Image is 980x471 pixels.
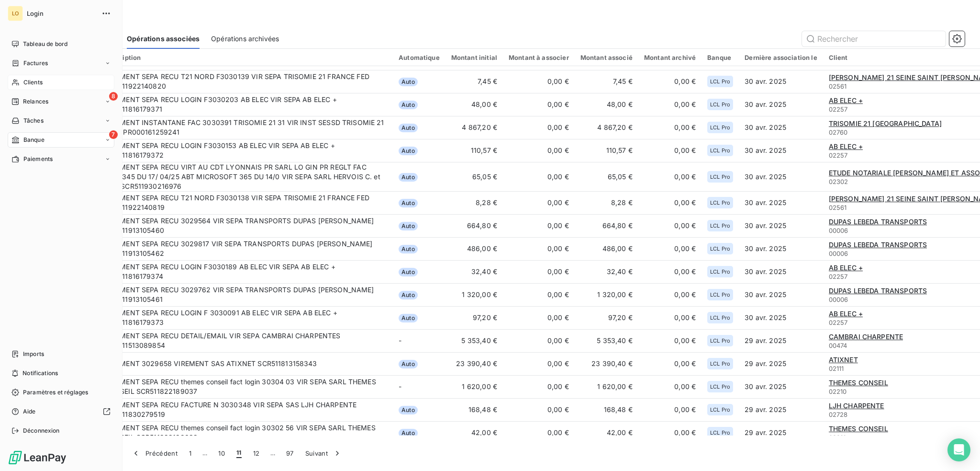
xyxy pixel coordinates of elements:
div: Montant archivé [644,54,696,61]
span: … [197,446,212,461]
span: 00006 [829,296,848,303]
td: 65,05 € [575,162,638,191]
td: 1 320,00 € [575,283,638,306]
div: Montant associé [580,54,633,61]
img: Logo LeanPay [8,450,67,465]
span: 8 [109,92,118,101]
span: Tâches [23,116,44,125]
td: 29 avr. 2025 [739,352,823,375]
span: 00474 [829,342,847,349]
td: 5 353,40 € [575,329,638,352]
span: Auto [399,360,418,368]
span: LJH CHARPENTE [829,402,884,410]
a: Tableau de bord [8,36,114,52]
a: Tâches [8,113,114,128]
span: 02760 [829,128,848,136]
div: LO [8,6,23,21]
td: 30 avr. 2025 [739,191,823,214]
td: 0,00 € [503,93,575,116]
span: THEMES CONSEIL [829,379,888,387]
span: LCL Pro [710,407,730,413]
span: AB ELEC + [829,264,863,272]
td: VIREMENT INSTANTANE FAC 3030391 TRISOMIE 21 31 VIR INST SESSD TRISOMIE 21 HAU IPR000161259241 [99,116,393,139]
td: 0,00 € [638,139,702,162]
td: 29 avr. 2025 [739,329,823,352]
span: AB ELEC + [829,142,863,150]
td: VIREMENT SEPA RECU 3029817 VIR SEPA TRANSPORTS DUPAS [PERSON_NAME] SCR511913105462 [99,237,393,260]
td: 0,00 € [503,283,575,306]
button: 10 [212,443,231,463]
input: Rechercher [802,31,946,46]
a: AB ELEC + [829,142,863,151]
td: 30 avr. 2025 [739,139,823,162]
a: Paramètres et réglages [8,385,114,400]
span: Imports [23,350,44,358]
td: 0,00 € [503,162,575,191]
td: 0,00 € [503,70,575,93]
span: Opérations archivées [211,34,279,44]
span: LCL Pro [710,246,730,252]
span: 11 [236,448,242,458]
td: VIREMENT SEPA RECU LOGIN F3030189 AB ELEC VIR SEPA AB ELEC + SCR511816179374 [99,260,393,283]
span: 02561 [829,204,847,211]
span: 02257 [829,273,848,280]
td: 30 avr. 2025 [739,306,823,329]
span: Opérations associées [127,34,200,44]
div: Montant à associer [509,54,569,61]
td: 8,28 € [575,191,638,214]
td: 48,00 € [445,93,503,116]
button: Précédent [125,443,183,463]
td: 0,00 € [638,398,702,421]
span: Auto [399,291,418,299]
td: 32,40 € [575,260,638,283]
td: 4 867,20 € [445,116,503,139]
div: Automatique [399,54,440,61]
td: 110,57 € [445,139,503,162]
td: 1 320,00 € [445,283,503,306]
td: 29 avr. 2025 [739,398,823,421]
span: LCL Pro [710,125,730,130]
a: CAMBRAI CHARPENTE [829,332,903,342]
td: 0,00 € [503,306,575,329]
span: LCL Pro [710,148,730,153]
span: 7 [109,130,118,139]
a: LJH CHARPENTE [829,401,884,411]
td: 0,00 € [638,214,702,237]
td: 0,00 € [503,139,575,162]
a: DUPAS LEBEDA TRANSPORTS [829,240,927,250]
div: Description [105,54,387,61]
td: 7,45 € [445,70,503,93]
span: Auto [399,199,418,207]
td: 4 867,20 € [575,116,638,139]
span: 02302 [829,178,848,185]
td: 110,57 € [575,139,638,162]
a: Paiements [8,151,114,167]
td: 1 620,00 € [445,375,503,398]
span: THEMES CONSEIL [829,425,888,433]
span: Auto [399,314,418,322]
span: LCL Pro [710,200,730,206]
td: 42,00 € [575,421,638,444]
span: 02210 [829,434,847,441]
span: Auto [399,101,418,109]
td: 48,00 € [575,93,638,116]
td: 8,28 € [445,191,503,214]
span: Auto [399,124,418,132]
td: 30 avr. 2025 [739,162,823,191]
div: Dernière association le [745,54,817,61]
span: DUPAS LEBEDA TRANSPORTS [829,218,927,226]
td: 0,00 € [503,421,575,444]
a: 8Relances [8,94,114,109]
td: 0,00 € [638,93,702,116]
a: TRISOMIE 21 [GEOGRAPHIC_DATA] [829,119,942,128]
span: AB ELEC + [829,96,863,104]
td: 486,00 € [575,237,638,260]
span: Login [27,10,96,17]
td: 0,00 € [503,398,575,421]
span: Tableau de bord [23,40,67,48]
a: THEMES CONSEIL [829,424,888,434]
button: 1 [183,443,197,463]
td: VIREMENT SEPA RECU T21 NORD F3030139 VIR SEPA TRISOMIE 21 FRANCE FED SCR511922140820 [99,70,393,93]
span: 02728 [829,411,848,418]
span: Factures [23,59,48,68]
